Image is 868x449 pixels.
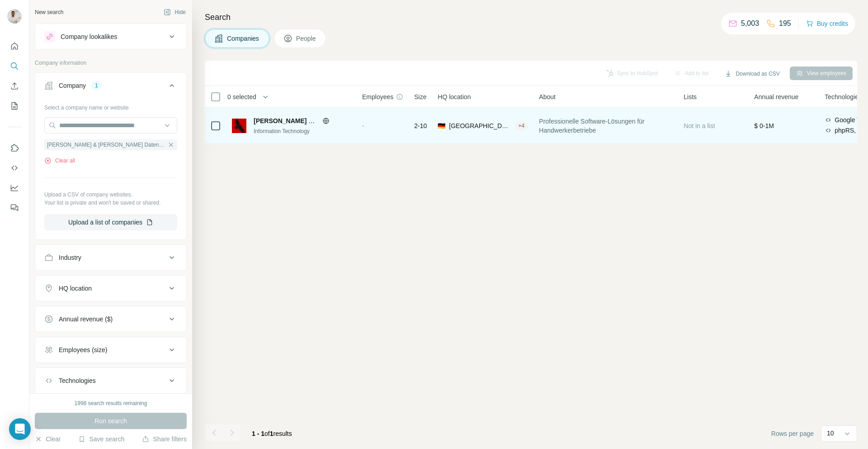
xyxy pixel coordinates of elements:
button: Share filters [142,435,187,444]
button: Clear all [44,157,75,165]
button: Quick start [7,38,22,54]
p: Your list is private and won't be saved or shared. [44,199,177,207]
div: Open Intercom Messenger [9,418,31,440]
button: Upload a list of companies [44,214,177,230]
span: [PERSON_NAME] & [PERSON_NAME] Datenverarbeitung GmbH [254,117,446,124]
button: Dashboard [7,180,22,196]
div: Select a company name or website [44,100,177,112]
span: 0 selected [227,92,256,101]
p: 10 [827,429,834,438]
p: Upload a CSV of company websites. [44,191,177,199]
button: Employees (size) [35,339,186,361]
div: Industry [59,253,81,262]
span: About [539,92,556,101]
button: HQ location [35,277,186,299]
span: Size [414,92,426,101]
p: 195 [779,18,791,29]
div: Employees (size) [59,345,107,354]
span: 1 - 1 [252,430,264,437]
div: Company lookalikes [61,32,117,41]
span: Not in a list [684,122,715,129]
span: phpRS, [835,126,856,135]
span: - [362,122,364,129]
button: Download as CSV [718,67,786,81]
span: Technologies [825,92,862,101]
span: Professionelle Software-Lösungen für Handwerkerbetriebe [539,117,673,135]
button: Feedback [7,200,22,216]
button: Technologies [35,370,186,392]
button: Hide [157,5,192,19]
div: New search [35,8,63,16]
button: Company1 [35,75,186,100]
span: Employees [362,92,393,101]
button: My lists [7,98,22,114]
p: Company information [35,59,187,67]
span: 1 [270,430,274,437]
span: 🇩🇪 [438,121,445,130]
button: Industry [35,247,186,268]
div: HQ location [59,284,92,293]
span: People [296,34,317,43]
button: Save search [78,435,124,444]
span: $ 0-1M [754,122,774,129]
div: + 4 [515,122,528,130]
button: Use Surfe on LinkedIn [7,140,22,156]
span: [GEOGRAPHIC_DATA] [449,121,511,130]
img: Logo of Hausmann & Wynen Datenverarbeitung GmbH [232,119,246,133]
div: Company [59,81,86,90]
button: Enrich CSV [7,78,22,94]
div: 1998 search results remaining [75,399,147,407]
span: Lists [684,92,697,101]
div: Information Technology [254,127,351,135]
div: 1 [91,81,102,90]
p: 5,003 [741,18,759,29]
img: Avatar [7,9,22,24]
button: Search [7,58,22,74]
span: of [264,430,270,437]
h4: Search [205,11,857,24]
span: Annual revenue [754,92,798,101]
button: Use Surfe API [7,160,22,176]
span: Companies [227,34,260,43]
button: Annual revenue ($) [35,308,186,330]
span: Rows per page [771,429,814,438]
div: Technologies [59,376,96,385]
div: Annual revenue ($) [59,315,113,324]
span: HQ location [438,92,471,101]
button: Buy credits [806,17,848,30]
span: 2-10 [414,121,427,130]
button: Clear [35,435,61,444]
button: Company lookalikes [35,26,186,48]
span: [PERSON_NAME] & [PERSON_NAME] Datenverarbeitung GmbH [47,141,165,149]
span: results [252,430,292,437]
